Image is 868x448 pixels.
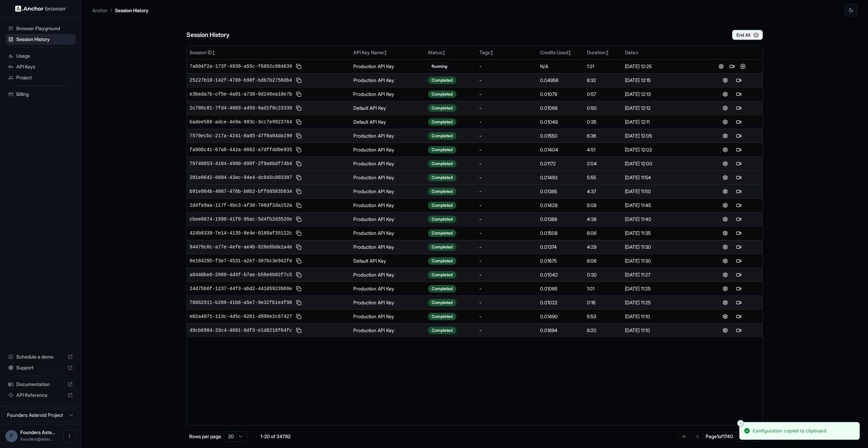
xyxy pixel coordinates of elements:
[587,77,619,84] div: 8:32
[479,174,535,181] div: -
[16,36,73,43] span: Session History
[625,244,699,250] div: [DATE] 11:30
[5,61,76,72] div: API Keys
[540,77,581,84] div: 0.04956
[479,160,535,167] div: -
[587,91,619,98] div: 0:57
[587,327,619,334] div: 8:20
[479,202,535,209] div: -
[384,50,387,55] span: ↕
[625,216,699,223] div: [DATE] 11:40
[479,188,535,195] div: -
[190,174,292,181] span: 201e0642-6094-43ec-94e4-dc045c003397
[428,49,474,56] div: Status
[16,74,73,81] span: Project
[587,174,619,181] div: 5:55
[190,49,348,56] div: Session ID
[190,258,292,264] span: 0e184295-f3e7-4531-a2e7-307bc3e942fe
[540,49,581,56] div: Credits Used
[428,202,456,209] div: Completed
[737,420,744,427] button: Close toast
[442,50,446,55] span: ↕
[540,313,581,320] div: 0.01490
[428,104,456,112] div: Completed
[428,257,456,265] div: Completed
[5,390,76,401] div: API Reference
[587,188,619,195] div: 4:37
[479,271,535,278] div: -
[540,244,581,250] div: 0.01374
[351,184,426,198] td: Production API Key
[190,77,292,84] span: 25227b10-142f-4788-b98f-bdb7b2758db4
[568,50,571,55] span: ↕
[540,216,581,223] div: 0.01388
[20,429,55,435] span: Founders Asteroid
[115,7,149,14] p: Session History
[190,119,292,125] span: badee566-adce-4e9a-993c-3cc7e9923764
[5,89,76,100] div: Billing
[490,50,493,55] span: ↕
[428,63,451,70] div: Running
[479,91,535,98] div: -
[351,59,426,73] td: Production API Key
[540,258,581,264] div: 0.01675
[428,160,456,167] div: Completed
[5,34,76,45] div: Session History
[587,299,619,306] div: 0:16
[351,115,426,129] td: Default API Key
[92,7,107,14] p: Anchor
[351,129,426,143] td: Production API Key
[625,119,699,125] div: [DATE] 12:11
[351,87,426,101] td: Production API Key
[351,198,426,212] td: Production API Key
[625,188,699,195] div: [DATE] 11:50
[351,323,426,337] td: Production API Key
[479,285,535,292] div: -
[353,49,423,56] div: API Key Name
[540,271,581,278] div: 0.01042
[479,105,535,111] div: -
[351,170,426,184] td: Production API Key
[5,430,18,442] div: F
[540,119,581,125] div: 0.01049
[190,313,292,320] span: e02a4871-113c-4d5c-8261-d990e2c67427
[635,50,639,55] span: ↓
[190,271,292,278] span: a6440be6-2988-4d4f-b7ae-b56e6b02f7c5
[540,63,581,70] div: N/A
[587,285,619,292] div: 1:01
[625,299,699,306] div: [DATE] 11:25
[428,243,456,251] div: Completed
[186,30,230,40] h6: Session History
[351,212,426,226] td: Production API Key
[63,430,76,442] button: Open menu
[479,63,535,70] div: -
[625,146,699,153] div: [DATE] 12:02
[5,362,76,373] div: Support
[16,25,73,32] span: Browser Playground
[587,258,619,264] div: 8:06
[587,202,619,209] div: 5:08
[428,216,456,223] div: Completed
[351,101,426,115] td: Default API Key
[479,77,535,84] div: -
[190,216,292,223] span: cbee0874-1998-41f9-95ac-5d4fb2d3520e
[625,49,699,56] div: Date
[625,258,699,264] div: [DATE] 11:30
[190,105,292,111] span: 2c780c81-7fd4-4003-a459-9ad1f8c23339
[479,244,535,250] div: -
[92,6,149,14] nav: breadcrumb
[20,436,53,442] span: founders@asteroid.ai
[190,202,292,209] span: 2d4fe9aa-117f-4bc3-af30-706df2da152a
[587,49,619,56] div: Duration
[190,146,292,153] span: fa906c41-67a8-442a-8662-a7dffdd0e935
[351,240,426,254] td: Production API Key
[625,202,699,209] div: [DATE] 11:45
[479,258,535,264] div: -
[15,5,66,12] img: Anchor Logo
[16,364,65,371] span: Support
[5,351,76,362] div: Schedule a demo
[625,230,699,237] div: [DATE] 11:35
[479,230,535,237] div: -
[587,119,619,125] div: 0:35
[587,216,619,223] div: 4:39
